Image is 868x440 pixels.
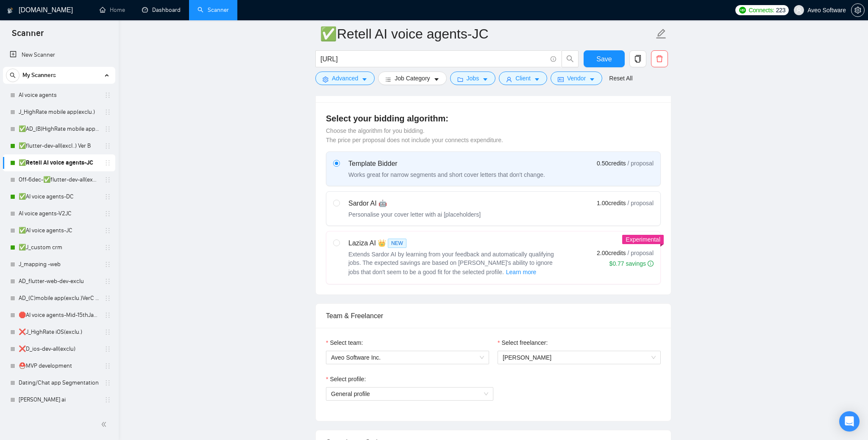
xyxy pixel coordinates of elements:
span: 0.50 credits [597,159,626,168]
span: holder [104,346,111,352]
a: AI voice agents [19,87,99,104]
span: caret-down [434,76,440,82]
img: logo [7,4,13,17]
a: Dating/Chat app Segmentation [19,374,99,391]
a: ✅Retell AI voice agents-JC [19,154,99,171]
span: delete [651,55,668,63]
span: search [6,72,19,78]
span: Select profile: [330,374,366,384]
button: delete [651,50,668,67]
a: homeHome [100,6,125,14]
label: Select freelancer: [498,338,548,347]
span: holder [104,126,111,132]
span: 1.00 credits [597,198,626,208]
a: ✅AI voice agents-JC [19,222,99,239]
button: setting [851,3,865,17]
a: J_HighRate mobile app(exclu.) [19,104,99,121]
a: Reset All [609,74,632,83]
li: New Scanner [3,47,115,63]
span: setting [851,7,864,14]
img: upwork-logo.png [739,7,746,14]
span: Jignesh Chaudhari [503,351,656,364]
a: setting [851,7,865,14]
span: Jobs [467,74,479,83]
span: edit [656,28,667,39]
button: settingAdvancedcaret-down [315,71,375,85]
span: bars [385,76,391,82]
a: ✅AI voice agents-DC [19,188,99,205]
span: folder [457,76,463,82]
span: Aveo Software Inc. [331,351,484,364]
label: Select team: [326,338,363,347]
span: caret-down [534,76,540,82]
span: 2.00 credits [597,248,626,258]
a: ✅AD_(B)HighRate mobile app(exclu.)VerB ( shorter prop [DATE]) [19,121,99,137]
button: folderJobscaret-down [450,71,496,85]
span: Vendor [567,74,586,83]
a: AI voice agents-V2JC [19,205,99,222]
a: LOW_PERF_AD_(A)HighRate mobile app(exclu.) [PERSON_NAME] [19,408,99,425]
a: Off-6dec-✅flutter-dev-all(excl..) Ver A [19,171,99,188]
span: holder [104,227,111,234]
a: New Scanner [10,47,108,63]
input: Search Freelance Jobs... [320,54,547,64]
div: Works great for narrow segments and short cover letters that don't change. [348,170,545,179]
a: J_mapping -web [19,256,99,273]
span: holder [104,396,111,403]
span: caret-down [482,76,488,82]
a: ⛑️MVP development [19,357,99,374]
a: ❌J_HighRate iOS(exclu.) [19,324,99,341]
span: holder [104,312,111,319]
span: holder [104,329,111,335]
div: Personalise your cover letter with ai [placeholders] [348,210,481,219]
button: search [6,69,19,82]
a: 🛑AI voice agents-Mid-15thJan-27thJan [19,307,99,324]
span: idcard [558,76,564,82]
span: / proposal [628,249,654,257]
span: holder [104,193,111,200]
span: caret-down [589,76,595,82]
span: Choose the algorithm for you bidding. The price per proposal does not include your connects expen... [326,127,503,143]
span: caret-down [362,76,367,82]
span: holder [104,278,111,285]
button: search [562,50,579,67]
span: General profile [331,388,488,400]
div: Laziza AI [348,238,560,248]
button: Laziza AI NEWExtends Sardor AI by learning from your feedback and automatically qualifying jobs. ... [506,267,537,277]
a: ✅flutter-dev-all(excl..) Ver B [19,137,99,154]
span: holder [104,109,111,115]
span: holder [104,379,111,386]
div: Template Bidder [348,159,545,169]
h4: Select your bidding algorithm: [326,113,661,124]
button: idcardVendorcaret-down [551,71,602,85]
span: My Scanners [22,67,56,84]
div: Team & Freelancer [326,304,661,328]
span: 223 [776,5,785,15]
span: Learn more [506,267,537,277]
span: search [562,55,578,63]
span: holder [104,92,111,99]
span: Save [596,54,612,64]
span: info-circle [648,261,654,267]
span: user [506,76,512,82]
a: AD_(C)mobile app(exclu.)VerC [DATE] [19,290,99,307]
a: searchScanner [198,6,229,14]
span: holder [104,295,111,302]
span: Connects: [748,5,774,15]
span: 👑 [378,238,386,248]
span: Job Category [395,74,430,83]
span: Extends Sardor AI by learning from your feedback and automatically qualifying jobs. The expected ... [348,251,554,275]
span: holder [104,176,111,183]
span: holder [104,244,111,251]
a: [PERSON_NAME] ai [19,391,99,408]
input: Scanner name... [320,23,654,44]
div: Open Intercom Messenger [839,411,860,432]
a: AD_flutter-web-dev-exclu [19,273,99,290]
span: holder [104,363,111,369]
span: holder [104,143,111,149]
a: dashboardDashboard [142,6,181,14]
span: / proposal [628,159,654,168]
a: ❌D_ios-dev-all(exclu) [19,341,99,357]
span: holder [104,210,111,217]
button: copy [629,50,646,67]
